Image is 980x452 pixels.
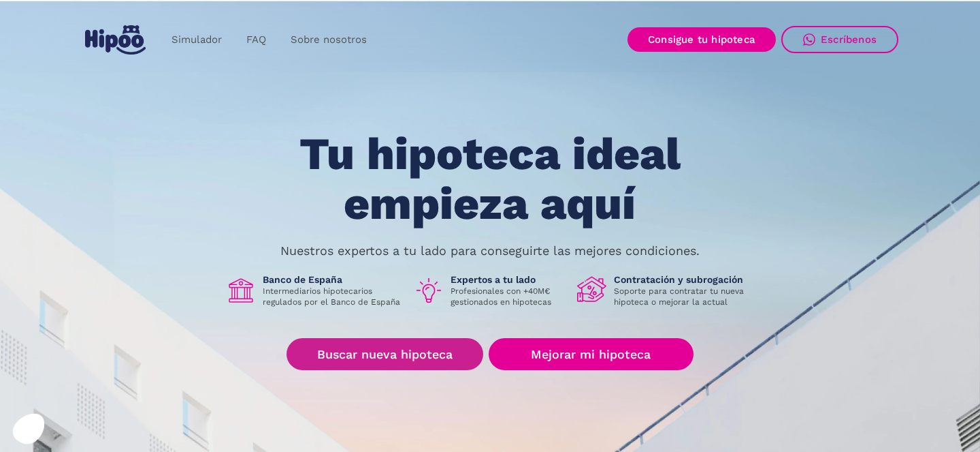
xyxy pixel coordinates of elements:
[821,33,877,46] div: Escríbenos
[614,273,754,286] h1: Contratación y subrogación
[280,245,700,256] p: Nuestros expertos a tu lado para conseguirte las mejores condiciones.
[232,130,748,228] h1: Tu hipoteca ideal empieza aquí
[159,27,234,53] a: Simulador
[278,27,379,53] a: Sobre nosotros
[451,286,566,307] p: Profesionales con +40M€ gestionados en hipotecas
[781,26,898,53] a: Escríbenos
[489,338,693,370] a: Mejorar mi hipoteca
[263,273,403,286] h1: Banco de España
[263,286,403,307] p: Intermediarios hipotecarios regulados por el Banco de España
[234,27,278,53] a: FAQ
[287,338,483,370] a: Buscar nueva hipoteca
[627,27,776,52] a: Consigue tu hipoteca
[614,286,754,307] p: Soporte para contratar tu nueva hipoteca o mejorar la actual
[451,273,566,286] h1: Expertos a tu lado
[82,20,148,60] a: home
